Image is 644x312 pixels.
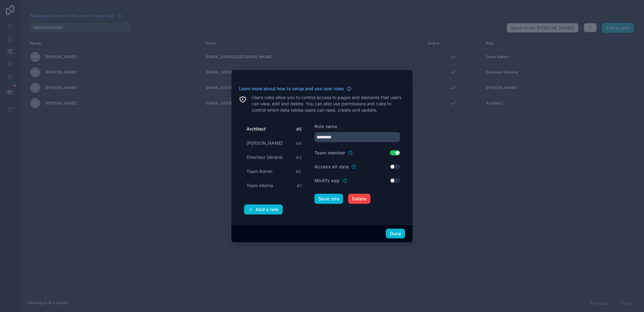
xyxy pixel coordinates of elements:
[239,86,352,92] a: Learn more about how to setup and use user roles
[247,126,266,132] span: Architect
[314,123,337,130] label: Role name
[296,140,302,147] span: # 4
[248,207,279,212] div: Add a role
[314,164,349,170] label: Access all data
[244,204,283,214] button: Add a role
[314,150,345,156] label: Team member
[247,140,283,146] span: [PERSON_NAME]
[247,182,273,189] span: Team interne
[348,194,370,204] button: Delete
[314,194,343,204] button: Save role
[239,86,344,92] span: Learn more about how to setup and use user roles
[247,168,272,175] span: Team Admin
[296,154,302,161] span: # 3
[296,169,302,175] span: # 2
[386,229,405,239] button: Done
[314,177,340,184] label: Modify app
[252,94,405,113] p: Users roles allow you to control access to pages and elements that users can view, edit and delet...
[247,154,282,160] span: Directeur Général
[297,183,302,189] span: # 1
[352,196,366,202] span: Delete
[296,126,302,132] span: # 5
